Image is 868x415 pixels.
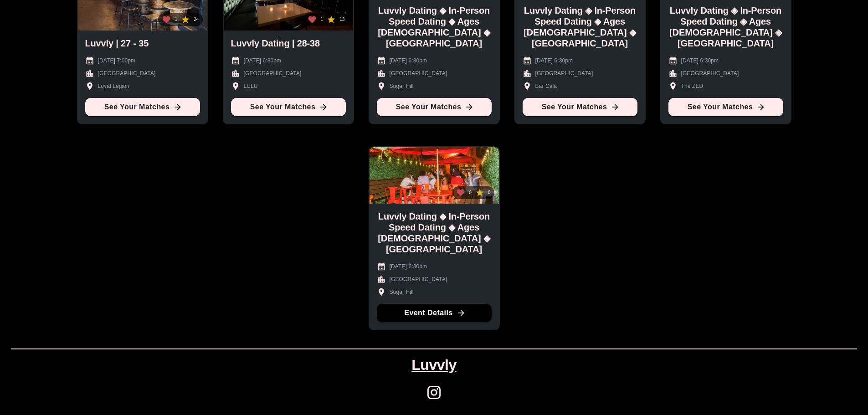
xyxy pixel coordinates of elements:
p: 0 [469,190,472,196]
p: The ZED [681,82,704,90]
p: [GEOGRAPHIC_DATA] [535,69,593,77]
p: [GEOGRAPHIC_DATA] [681,69,739,77]
h2: Luvvly Dating ◈ In-Person Speed Dating ◈ Ages [DEMOGRAPHIC_DATA] ◈ [GEOGRAPHIC_DATA] [523,5,637,49]
p: [DATE] 6:30pm [535,56,573,65]
p: 24 [194,16,199,23]
p: 0 [488,190,491,196]
p: [DATE] 6:30pm [390,262,427,271]
p: [GEOGRAPHIC_DATA] [244,69,302,77]
p: [DATE] 6:30pm [244,56,282,65]
p: 1 [175,16,177,23]
a: Luvvly [411,357,456,374]
a: See Your Matches [231,98,346,116]
h2: Luvvly Dating ◈ In-Person Speed Dating ◈ Ages [DEMOGRAPHIC_DATA] ◈ [GEOGRAPHIC_DATA] [377,211,492,255]
a: See Your Matches [85,98,200,116]
p: 1 [320,16,323,23]
p: Loyal Legion [98,82,129,90]
p: LULU [244,82,258,90]
a: See Your Matches [377,98,492,116]
p: [GEOGRAPHIC_DATA] [390,275,447,283]
h2: Luvvly Dating ◈ In-Person Speed Dating ◈ Ages [DEMOGRAPHIC_DATA] ◈ [GEOGRAPHIC_DATA] [377,5,492,49]
h2: Luvvly Dating ◈ In-Person Speed Dating ◈ Ages [DEMOGRAPHIC_DATA] ◈ [GEOGRAPHIC_DATA] [668,5,783,49]
p: [GEOGRAPHIC_DATA] [390,69,447,77]
p: Sugar Hill [390,82,414,90]
p: Bar Cala [535,82,557,90]
h2: Luvvly Dating | 28-38 [231,38,320,49]
p: [DATE] 6:30pm [681,56,719,65]
p: [GEOGRAPHIC_DATA] [98,69,156,77]
h2: Luvvly | 27 - 35 [85,38,149,49]
p: [DATE] 6:30pm [390,56,427,65]
p: [DATE] 7:00pm [98,56,136,65]
p: 13 [339,16,344,23]
a: Event Details [377,304,492,322]
p: Sugar Hill [390,288,414,296]
a: See Your Matches [523,98,637,116]
a: See Your Matches [668,98,783,116]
